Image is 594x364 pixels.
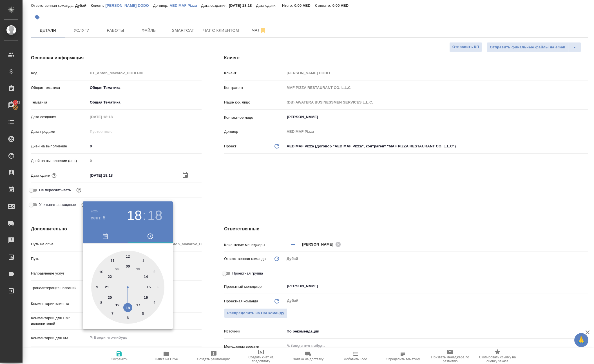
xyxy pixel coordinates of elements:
[148,208,162,223] button: 18
[127,208,142,223] button: 18
[142,208,146,223] h3: :
[91,210,98,213] button: 2025
[91,215,106,221] button: сент. 5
